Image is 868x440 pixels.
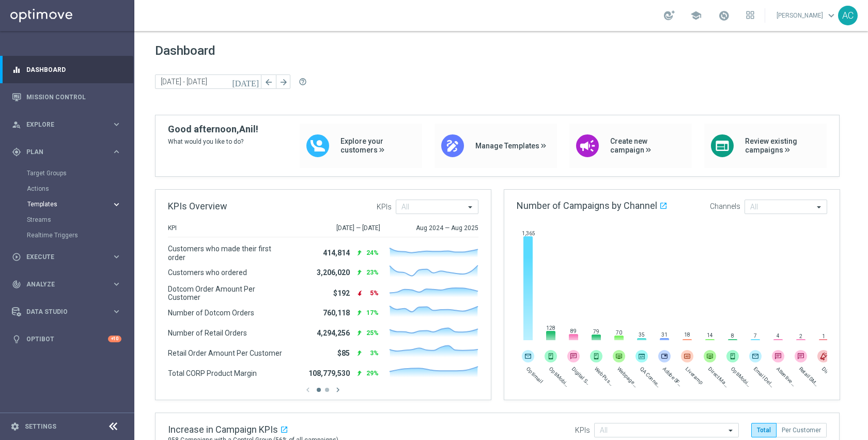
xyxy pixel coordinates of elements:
button: lightbulb Optibot +10 [11,335,122,343]
a: Streams [27,216,107,224]
a: Dashboard [26,56,121,83]
div: Optibot [12,325,121,353]
div: Target Groups [27,165,133,181]
button: track_changes Analyze keyboard_arrow_right [11,280,122,289]
span: Data Studio [26,309,112,315]
div: Mission Control [12,83,121,111]
a: Actions [27,185,107,193]
i: keyboard_arrow_right [112,200,121,209]
div: Templates [27,196,133,212]
div: Analyze [12,280,112,289]
a: Mission Control [26,83,121,111]
a: Settings [25,423,56,430]
i: person_search [12,120,21,129]
a: Target Groups [27,169,107,177]
span: Templates [27,201,101,207]
i: keyboard_arrow_right [112,119,121,129]
div: AC [838,6,858,25]
i: play_circle_outline [12,252,21,262]
div: Data Studio [12,307,112,316]
a: Realtime Triggers [27,231,107,239]
button: play_circle_outline Execute keyboard_arrow_right [11,253,122,261]
i: track_changes [12,280,21,289]
i: lightbulb [12,335,21,344]
span: Plan [26,149,112,155]
div: Templates [27,201,112,207]
button: Data Studio keyboard_arrow_right [11,308,122,316]
div: Streams [27,212,133,227]
div: Actions [27,181,133,196]
div: Execute [12,252,112,262]
span: Explore [26,122,112,128]
a: [PERSON_NAME]keyboard_arrow_down [776,8,838,23]
button: Mission Control [11,93,122,101]
i: keyboard_arrow_right [112,307,121,316]
button: person_search Explore keyboard_arrow_right [11,120,122,129]
a: Optibot [26,325,108,353]
div: Plan [12,147,112,157]
i: keyboard_arrow_right [112,252,121,262]
div: Realtime Triggers [27,227,133,243]
div: Dashboard [12,56,121,83]
button: gps_fixed Plan keyboard_arrow_right [11,148,122,156]
span: school [690,10,702,21]
span: Analyze [26,281,112,287]
i: equalizer [12,65,21,74]
span: keyboard_arrow_down [826,10,837,21]
i: settings [10,422,20,431]
button: Templates keyboard_arrow_right [27,200,122,208]
i: keyboard_arrow_right [112,147,121,157]
span: Execute [26,254,112,260]
div: Explore [12,120,112,129]
button: equalizer Dashboard [11,66,122,74]
i: keyboard_arrow_right [112,279,121,289]
i: gps_fixed [12,147,21,157]
div: +10 [108,336,121,342]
